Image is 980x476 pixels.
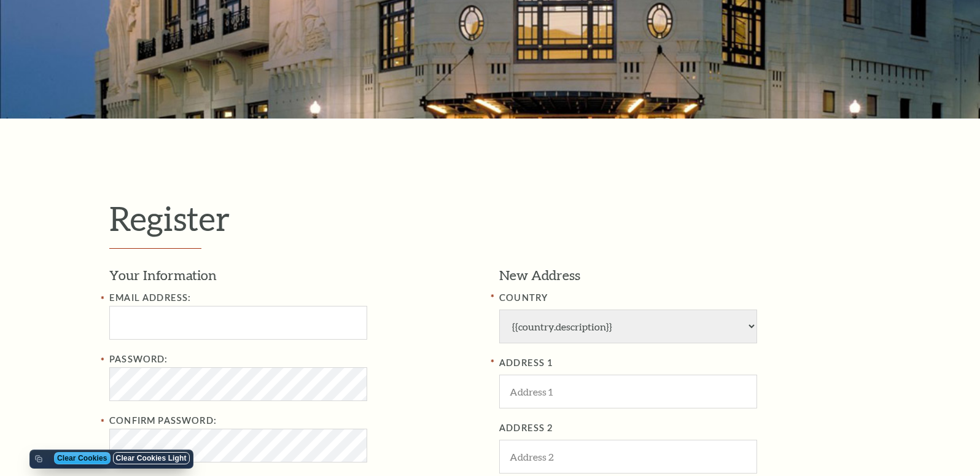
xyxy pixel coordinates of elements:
[109,415,217,426] label: Confirm Password:
[499,291,871,306] label: COUNTRY
[499,375,757,408] input: Address 1
[499,356,871,371] label: ADDRESS 1
[499,421,871,436] label: ADDRESS 2
[499,266,871,285] h3: New Address
[109,354,168,364] label: Password:
[109,292,191,303] label: Email Address:
[109,266,481,285] h3: Your Information
[109,198,871,249] h1: Register
[499,440,757,474] input: Address 2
